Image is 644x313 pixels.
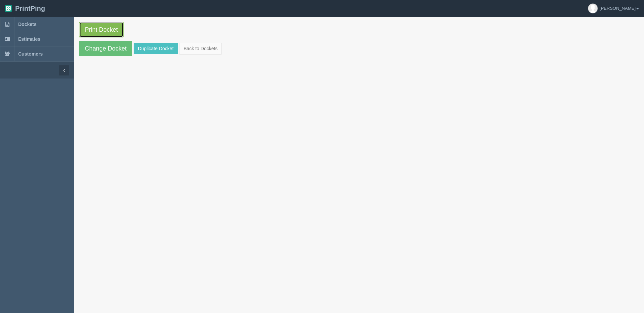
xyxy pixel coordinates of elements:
span: Customers [18,51,43,57]
span: Dockets [18,22,36,27]
a: Print Docket [79,22,124,37]
a: Duplicate Docket [134,43,178,54]
img: logo-3e63b451c926e2ac314895c53de4908e5d424f24456219fb08d385ab2e579770.png [5,5,12,12]
img: avatar_default-7531ab5dedf162e01f1e0bb0964e6a185e93c5c22dfe317fb01d7f8cd2b1632c.jpg [588,4,598,13]
span: Estimates [18,36,40,42]
a: Back to Dockets [179,43,222,54]
a: Change Docket [79,41,132,56]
